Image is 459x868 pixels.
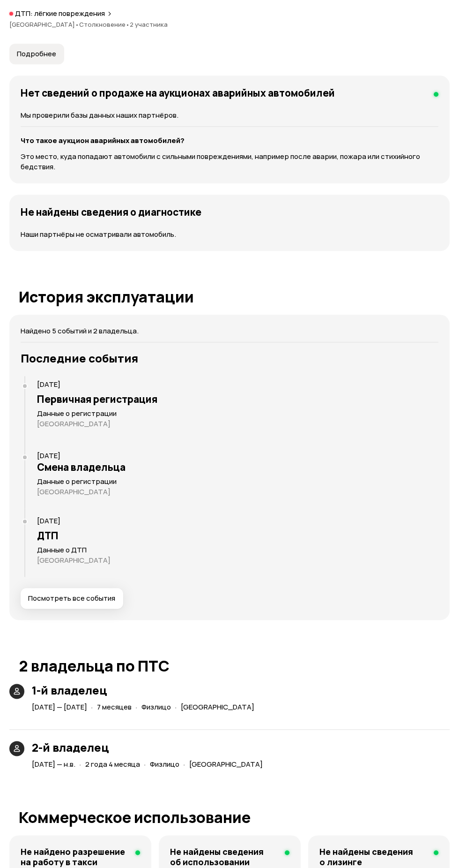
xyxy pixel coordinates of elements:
span: [DATE] [37,379,60,389]
h3: Смена владельца [37,461,451,473]
p: Наши партнёры не осматривали автомобиль. [21,229,438,240]
p: Данные о регистрации [37,409,451,418]
p: [GEOGRAPHIC_DATA] [37,487,451,497]
span: [DATE] — [DATE] [32,702,87,712]
span: · [79,756,81,772]
h4: Не найдено разрешение на работу в такси [21,846,128,867]
span: [DATE] [37,516,60,526]
span: [GEOGRAPHIC_DATA] [9,20,79,29]
span: [DATE] [37,451,60,460]
p: Данные о регистрации [37,477,451,486]
h1: История эксплуатации [19,288,440,305]
h3: Первичная регистрация [37,393,451,405]
span: [DATE] — н.в. [32,759,75,769]
h4: Не найдены сведения о лизинге [319,846,426,867]
p: Мы проверили базы данных наших партнёров. [21,110,438,121]
h3: 1-й владелец [32,684,258,697]
p: ДТП: лёгкие повреждения [15,9,105,18]
p: [GEOGRAPHIC_DATA] [37,556,451,565]
h3: 2-й владелец [32,741,267,754]
p: Данные о ДТП [37,545,451,555]
h1: 2 владельца по ПТС [19,657,440,674]
button: Подробнее [9,44,64,64]
span: · [91,699,93,715]
span: Подробнее [17,49,56,59]
span: 2 участника [130,20,168,29]
h4: Нет сведений о продаже на аукционах аварийных автомобилей [21,87,335,99]
p: Найдено 5 событий и 2 владельца. [21,326,438,336]
span: · [144,756,146,772]
h1: Коммерческое использование [19,809,440,826]
h3: Последние события [21,352,438,365]
span: Физлицо [141,702,171,712]
p: Это место, куда попадают автомобили с сильными повреждениями, например после аварии, пожара или с... [21,151,438,172]
span: · [175,699,177,715]
span: 7 месяцев [97,702,132,712]
span: · [135,699,138,715]
span: [GEOGRAPHIC_DATA] [181,702,254,712]
h3: ДТП [37,529,451,542]
span: • [126,20,130,29]
span: · [183,756,185,772]
span: Столкновение [79,20,130,29]
button: Посмотреть все события [21,588,123,609]
span: • [75,20,79,29]
span: Посмотреть все события [28,594,115,603]
p: [GEOGRAPHIC_DATA] [37,419,451,429]
span: 2 года 4 месяца [85,759,140,769]
span: [GEOGRAPHIC_DATA] [189,759,263,769]
strong: Что такое аукцион аварийных автомобилей? [21,136,185,145]
h4: Не найдены сведения о диагностике [21,206,201,218]
span: Физлицо [150,759,179,769]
